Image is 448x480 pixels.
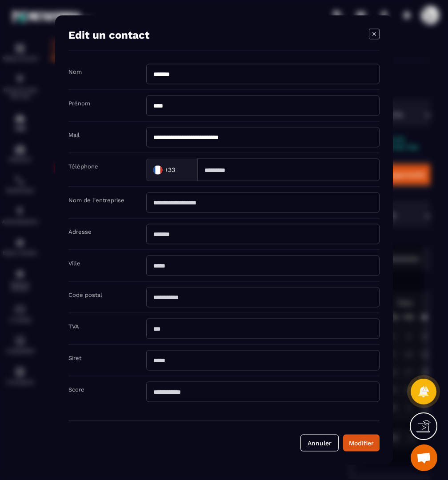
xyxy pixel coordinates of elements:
label: Nom [68,68,82,75]
label: Code postal [68,292,102,298]
div: Ouvrir le chat [411,444,437,471]
label: Adresse [68,228,92,235]
span: +33 [164,165,175,174]
label: Score [68,386,84,393]
img: Country Flag [149,161,167,179]
label: Ville [68,260,80,267]
button: Modifier [343,435,380,452]
label: Prénom [68,100,90,107]
label: Téléphone [68,163,98,170]
div: Search for option [146,159,197,181]
label: Mail [68,132,80,138]
input: Search for option [177,163,188,176]
h4: Edit un contact [68,29,149,41]
label: TVA [68,323,79,330]
label: Nom de l'entreprise [68,197,124,204]
label: Siret [68,355,81,361]
button: Annuler [300,435,339,452]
